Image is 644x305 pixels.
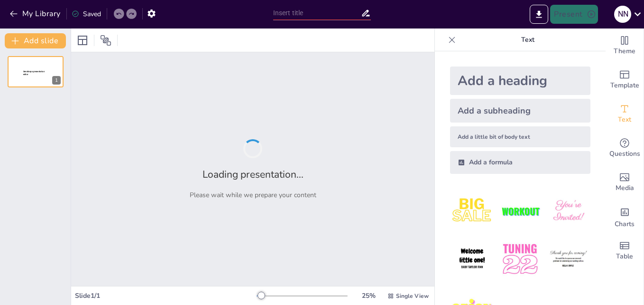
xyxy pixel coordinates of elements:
div: Get real-time input from your audience [606,131,644,165]
div: Add text boxes [606,97,644,131]
div: 1 [8,56,64,87]
span: Template [610,80,639,91]
button: Present [550,5,598,24]
img: 3.jpeg [546,189,590,233]
div: Change the overall theme [606,29,644,63]
div: Add a heading [450,67,590,95]
div: Add a formula [450,151,590,174]
div: Add ready made slides [606,63,644,97]
span: Table [616,251,633,262]
div: Add charts and graphs [606,200,644,234]
p: Please wait while we prepare your content [190,191,316,200]
span: Theme [614,46,635,57]
span: Media [616,183,634,193]
img: 6.jpeg [546,237,590,281]
input: Insert title [273,6,361,20]
button: N N [614,5,631,24]
button: My Library [7,6,64,21]
span: Questions [609,149,640,159]
div: Saved [72,10,101,19]
div: Layout [75,33,90,48]
h2: Loading presentation... [202,168,304,181]
span: Position [100,35,111,46]
button: Export to PowerPoint [530,5,548,24]
div: 1 [52,76,61,85]
div: Add a little bit of body text [450,126,590,147]
div: Slide 1 / 1 [75,291,257,300]
button: Add slide [5,33,66,48]
img: 2.jpeg [498,189,542,233]
img: 5.jpeg [498,237,542,281]
div: Add images, graphics, shapes or video [606,165,644,200]
div: Add a subheading [450,99,590,123]
div: Add a table [606,234,644,268]
span: Text [618,114,631,125]
span: Sendsteps presentation editor [23,70,45,76]
div: N N [614,6,631,23]
img: 4.jpeg [450,237,494,281]
img: 1.jpeg [450,189,494,233]
div: 25 % [357,291,380,300]
span: Single View [396,292,429,300]
p: Text [460,29,596,51]
span: Charts [615,219,635,229]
